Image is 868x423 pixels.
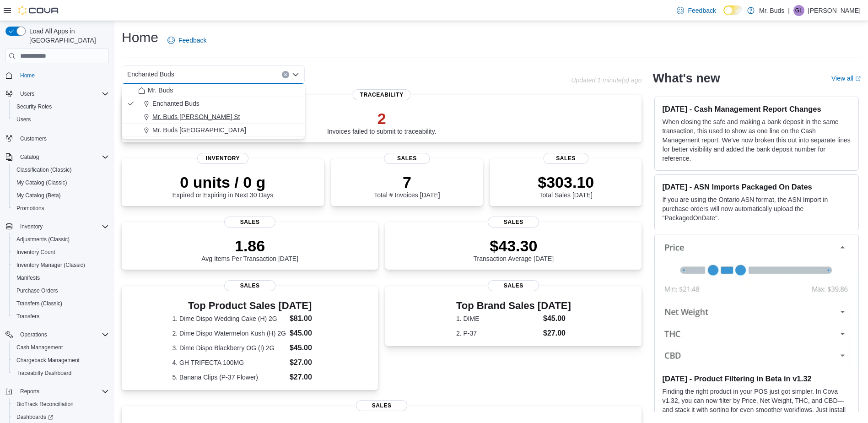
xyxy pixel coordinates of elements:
span: Manifests [16,274,40,282]
span: Cash Management [13,342,109,353]
span: Traceability [353,89,411,100]
p: $43.30 [474,237,554,255]
div: Choose from the following options [122,84,305,137]
span: Inventory Manager (Classic) [16,261,85,269]
span: Operations [16,329,109,340]
span: Mr. Buds [PERSON_NAME] St [152,112,240,121]
p: Mr. Buds [759,5,784,16]
span: Inventory [20,223,43,230]
button: Operations [2,328,113,341]
button: Close list of options [292,71,299,78]
span: Adjustments (Classic) [13,234,109,245]
button: Inventory Count [9,246,113,259]
button: Inventory Manager (Classic) [9,259,113,271]
button: Customers [2,131,113,145]
span: Classification (Classic) [13,164,109,175]
span: Operations [20,331,47,338]
a: View allExternal link [831,75,861,82]
dd: $27.00 [290,372,328,383]
button: Reports [2,385,113,398]
button: Catalog [16,152,43,163]
h3: [DATE] - Product Filtering in Beta in v1.32 [662,374,851,383]
span: Promotions [16,205,44,212]
button: My Catalog (Classic) [9,176,113,189]
dd: $81.00 [290,313,328,324]
span: Users [16,88,109,99]
span: Traceabilty Dashboard [13,368,109,379]
dt: 2. Dime Dispo Watermelon Kush (H) 2G [172,329,286,338]
a: Dashboards [13,412,57,423]
span: Users [16,116,31,123]
input: Dark Mode [723,5,743,15]
a: My Catalog (Classic) [13,177,71,188]
span: Transfers [16,313,39,320]
div: Total Sales [DATE] [538,173,594,199]
span: Feedback [688,6,716,15]
dd: $45.00 [290,342,328,353]
dd: $45.00 [543,313,571,324]
span: Purchase Orders [13,285,109,296]
button: Users [2,87,113,100]
span: Security Roles [16,103,52,110]
h3: [DATE] - ASN Imports Packaged On Dates [662,182,851,191]
span: My Catalog (Classic) [16,179,67,186]
dd: $27.00 [290,357,328,368]
span: Sales [384,153,430,164]
span: Inventory Count [13,247,109,258]
span: Sales [224,217,275,228]
span: Chargeback Management [13,355,109,366]
div: Avg Items Per Transaction [DATE] [201,237,298,262]
button: Clear input [282,71,289,78]
span: Users [13,114,109,125]
a: Security Roles [13,101,55,112]
span: Manifests [13,272,109,283]
p: Updated 1 minute(s) ago [571,76,642,84]
a: Cash Management [13,342,66,353]
a: Transfers [13,311,43,322]
span: Transfers [13,311,109,322]
span: Cash Management [16,344,63,351]
button: Mr. Buds [122,84,305,97]
div: Transaction Average [DATE] [474,237,554,262]
div: Expired or Expiring in Next 30 Days [172,173,273,199]
span: Reports [16,386,109,397]
span: Sales [224,280,275,291]
button: Manifests [9,271,113,284]
button: Promotions [9,202,113,215]
button: Classification (Classic) [9,163,113,176]
span: Customers [16,132,109,144]
h3: Top Brand Sales [DATE] [456,300,571,311]
button: Enchanted Buds [122,97,305,110]
a: Inventory Count [13,247,59,258]
a: Feedback [673,1,719,20]
button: Cash Management [9,341,113,354]
span: Transfers (Classic) [13,298,109,309]
span: My Catalog (Classic) [13,177,109,188]
button: My Catalog (Beta) [9,189,113,202]
span: Sales [488,217,539,228]
span: Sales [488,280,539,291]
button: Adjustments (Classic) [9,233,113,246]
span: Traceabilty Dashboard [16,369,71,377]
p: $303.10 [538,173,594,191]
a: Transfers (Classic) [13,298,66,309]
p: 0 units / 0 g [172,173,273,191]
a: Traceabilty Dashboard [13,368,75,379]
span: GL [795,5,803,16]
span: Dashboards [16,413,53,421]
dd: $27.00 [543,328,571,339]
h2: What's new [652,71,720,86]
button: Traceabilty Dashboard [9,367,113,380]
a: My Catalog (Beta) [13,190,65,201]
a: BioTrack Reconciliation [13,399,77,410]
p: 1.86 [201,237,298,255]
button: Security Roles [9,100,113,113]
a: Adjustments (Classic) [13,234,73,245]
button: BioTrack Reconciliation [9,398,113,411]
span: Chargeback Management [16,357,80,364]
p: 2 [327,109,437,128]
button: Operations [16,329,51,340]
span: Feedback [178,36,206,45]
span: My Catalog (Beta) [13,190,109,201]
p: | [788,5,790,16]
